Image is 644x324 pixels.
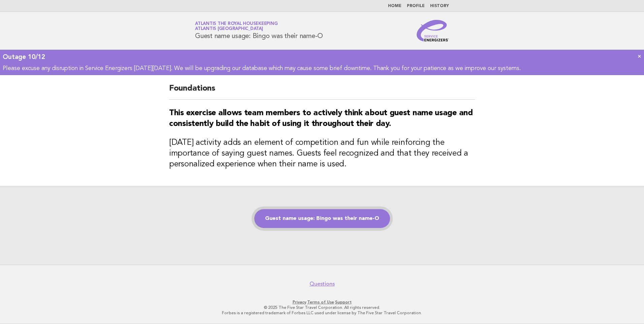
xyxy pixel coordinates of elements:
[169,83,475,100] h2: Foundations
[307,300,334,304] a: Terms of Use
[3,53,641,61] div: Outage 10/12
[254,209,390,228] a: Guest name usage: Bingo was their name-O
[195,22,278,31] a: Atlantis the Royal HousekeepingAtlantis [GEOGRAPHIC_DATA]
[116,305,528,310] p: © 2025 The Five Star Travel Corporation. All rights reserved.
[195,22,323,39] h1: Guest name usage: Bingo was their name-O
[169,109,473,128] strong: This exercise allows team members to actively think about guest name usage and consistently build...
[3,65,641,72] p: Please excuse any disruption in Service Energizers [DATE][DATE]. We will be upgrading our databas...
[293,300,306,304] a: Privacy
[417,20,449,41] img: Service Energizers
[195,27,263,31] span: Atlantis [GEOGRAPHIC_DATA]
[388,4,401,8] a: Home
[407,4,425,8] a: Profile
[116,310,528,316] p: Forbes is a registered trademark of Forbes LLC used under license by The Five Star Travel Corpora...
[310,281,335,287] a: Questions
[116,299,528,305] p: · ·
[335,300,352,304] a: Support
[430,4,449,8] a: History
[638,53,641,60] a: ×
[169,137,475,170] h3: [DATE] activity adds an element of competition and fun while reinforcing the importance of saying...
